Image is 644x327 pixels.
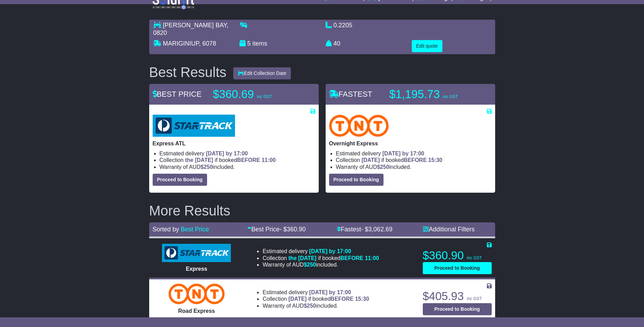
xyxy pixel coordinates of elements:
[262,157,276,163] span: 11:00
[160,164,315,170] li: Warranty of AUD included.
[153,22,228,36] span: , 0820
[412,40,442,52] button: Edit quote
[181,226,209,233] a: Best Price
[263,248,379,254] li: Estimated delivery
[329,90,372,98] span: FASTEST
[185,157,276,163] span: if booked
[279,226,306,233] span: - $
[423,303,492,315] button: Proceed to Booking
[330,296,354,302] span: BEFORE
[309,289,351,295] span: [DATE] by 17:00
[263,289,369,296] li: Estimated delivery
[247,226,306,233] a: Best Price- $360.90
[213,87,299,101] p: $360.69
[153,140,315,147] p: Express ATL
[287,226,306,233] span: 360.90
[361,226,392,233] span: - $
[467,296,482,301] span: inc GST
[423,262,492,274] button: Proceed to Booking
[307,262,316,268] span: 250
[382,151,425,156] span: [DATE] by 17:00
[288,296,307,302] span: [DATE]
[233,67,291,79] button: Edit Collection Date
[443,94,458,99] span: inc GST
[263,302,369,309] li: Warranty of AUD included.
[334,22,352,29] span: 0.2205
[337,226,392,233] a: Fastest- $3,062.69
[340,255,364,261] span: BEFORE
[336,164,492,170] li: Warranty of AUD included.
[309,248,351,254] span: [DATE] by 17:00
[336,150,492,157] li: Estimated delivery
[178,308,215,314] span: Road Express
[368,226,392,233] span: 3,062.69
[153,115,235,137] img: StarTrack: Express ATL
[263,261,379,268] li: Warranty of AUD included.
[186,266,207,272] span: Express
[423,249,492,262] p: $360.90
[404,157,427,163] span: BEFORE
[288,255,379,261] span: if booked
[146,65,230,80] div: Best Results
[257,94,272,99] span: inc GST
[329,140,492,147] p: Overnight Express
[162,244,231,262] img: StarTrack: Express
[365,255,379,261] span: 11:00
[201,164,213,170] span: $
[329,115,389,137] img: TNT Domestic: Overnight Express
[185,157,213,163] span: the [DATE]
[206,151,248,156] span: [DATE] by 17:00
[199,40,216,47] span: , 6078
[153,90,202,98] span: BEST PRICE
[247,40,251,47] span: 5
[389,87,476,101] p: $1,195.73
[336,157,492,163] li: Collection
[355,296,369,302] span: 15:30
[168,283,225,304] img: TNT Domestic: Road Express
[304,262,316,268] span: $
[153,174,207,186] button: Proceed to Booking
[263,255,379,261] li: Collection
[380,164,389,170] span: 250
[304,303,316,309] span: $
[204,164,213,170] span: 250
[307,303,316,309] span: 250
[329,174,384,186] button: Proceed to Booking
[153,226,179,233] span: Sorted by
[334,40,340,47] span: 40
[423,289,492,303] p: $405.93
[160,157,315,163] li: Collection
[288,296,369,302] span: if booked
[253,40,267,47] span: items
[423,226,475,233] a: Additional Filters
[263,296,369,302] li: Collection
[160,150,315,157] li: Estimated delivery
[361,157,442,163] span: if booked
[237,157,260,163] span: BEFORE
[377,164,389,170] span: $
[163,40,199,47] span: MARIGINIUP
[361,157,380,163] span: [DATE]
[163,22,227,29] span: [PERSON_NAME] BAY
[467,256,482,260] span: inc GST
[288,255,316,261] span: the [DATE]
[149,203,495,218] h2: More Results
[428,157,442,163] span: 15:30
